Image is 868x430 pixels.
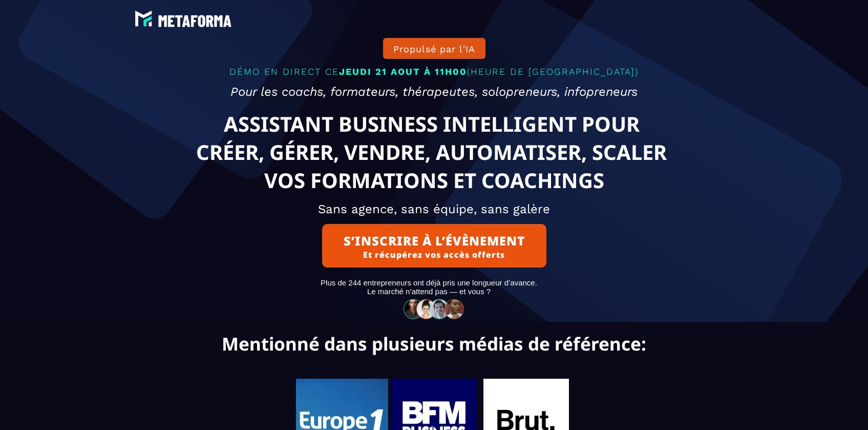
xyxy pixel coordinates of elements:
[8,332,860,358] text: Mentionné dans plusieurs médias de référence:
[104,276,754,298] text: Plus de 244 entrepreneurs ont déjà pris une longueur d’avance. Le marché n’attend pas — et vous ?
[400,298,468,319] img: 32586e8465b4242308ef789b458fc82f_community-people.png
[114,79,754,104] h2: Pour les coachs, formateurs, thérapeutes, solopreneurs, infopreneurs
[114,197,754,221] h2: Sans agence, sans équipe, sans galère
[132,8,235,30] img: e6894688e7183536f91f6cf1769eef69_LOGO_BLANC.png
[322,224,546,268] button: S’INSCRIRE À L’ÉVÈNEMENTEt récupérez vos accès offerts
[339,66,467,77] span: JEUDI 21 AOUT À 11H00
[383,38,485,59] button: Propulsé par l'IA
[114,64,754,79] p: DÉMO EN DIRECT CE (HEURE DE [GEOGRAPHIC_DATA])
[162,107,706,197] text: ASSISTANT BUSINESS INTELLIGENT POUR CRÉER, GÉRER, VENDRE, AUTOMATISER, SCALER VOS FORMATIONS ET C...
